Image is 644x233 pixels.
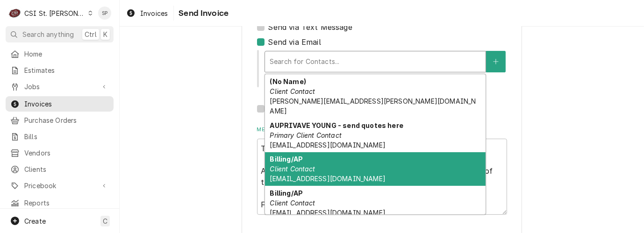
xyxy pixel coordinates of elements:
span: Invoices [24,99,109,109]
label: Message to Client [257,126,507,134]
span: K [103,29,107,39]
em: Client Contact [270,199,315,207]
a: Invoices [122,6,172,21]
span: C [103,216,107,226]
strong: Billing/AP [270,155,303,163]
span: Home [24,49,109,59]
em: Client Contact [270,165,315,173]
span: Estimates [24,65,109,75]
span: Create [24,217,46,225]
span: Invoices [140,8,168,18]
button: Create New Contact [486,51,506,72]
a: Vendors [6,145,114,161]
span: Search anything [22,29,74,39]
span: Clients [24,164,109,174]
a: Clients [6,162,114,177]
span: Send Invoice [176,7,229,20]
strong: (No Name) [270,78,306,85]
span: Vendors [24,148,109,158]
div: Message to Client [257,126,507,215]
textarea: Thank you for your business! Attached is your invoice, which includes a detailed summary of the w... [257,139,507,215]
a: Bills [6,129,114,144]
button: Search anythingCtrlK [6,26,114,42]
svg: Create New Contact [493,58,499,65]
span: [PERSON_NAME][EMAIL_ADDRESS][PERSON_NAME][DOMAIN_NAME] [270,97,476,115]
label: Send via Email [268,36,321,48]
a: Invoices [6,96,114,112]
span: Ctrl [85,29,97,39]
a: Estimates [6,63,114,78]
span: Jobs [24,82,95,92]
div: CSI St. [PERSON_NAME] [24,8,85,18]
div: Shelley Politte's Avatar [98,7,111,20]
a: Reports [6,195,114,211]
em: Client Contact [270,87,315,95]
span: Bills [24,132,109,141]
div: SP [98,7,111,20]
span: Purchase Orders [24,115,109,125]
label: Send via Text Message [268,21,352,33]
a: Go to Jobs [6,79,114,94]
div: Delivery Methods [257,8,507,114]
div: CSI St. Louis's Avatar [8,7,21,20]
a: Home [6,46,114,62]
a: Go to Pricebook [6,178,114,193]
span: [EMAIL_ADDRESS][DOMAIN_NAME] [270,141,385,149]
div: C [8,7,21,20]
em: Primary Client Contact [270,131,342,139]
a: Purchase Orders [6,113,114,128]
span: Reports [24,198,109,208]
span: [EMAIL_ADDRESS][DOMAIN_NAME] [270,209,385,217]
strong: Billing/AP [270,189,303,197]
strong: AUPRIVAVE YOUNG - send quotes here [270,121,403,129]
span: Pricebook [24,181,95,191]
span: [EMAIL_ADDRESS][DOMAIN_NAME] [270,175,385,183]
